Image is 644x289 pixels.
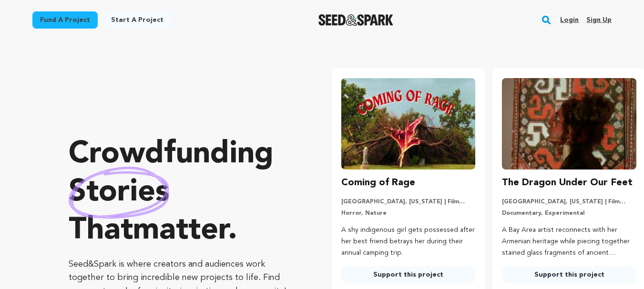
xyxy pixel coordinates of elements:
p: [GEOGRAPHIC_DATA], [US_STATE] | Film Feature [502,198,636,206]
h3: The Dragon Under Our Feet [502,175,633,190]
span: matter [133,216,228,246]
img: Coming of Rage image [341,78,476,169]
a: Support this project [341,266,476,283]
a: Fund a project [32,11,98,29]
p: A Bay Area artist reconnects with her Armenian heritage while piecing together stained glass frag... [502,225,636,259]
a: Login [560,12,579,28]
img: Seed&Spark Logo Dark Mode [318,14,393,26]
img: hand sketched image [69,167,169,219]
p: [GEOGRAPHIC_DATA], [US_STATE] | Film Short [341,198,476,206]
p: Horror, Nature [341,209,476,217]
p: Documentary, Experimental [502,209,636,217]
h3: Coming of Rage [341,175,415,190]
p: Crowdfunding that . [69,136,294,250]
a: Support this project [502,266,636,283]
p: A shy indigenous girl gets possessed after her best friend betrays her during their annual campin... [341,225,476,259]
a: Seed&Spark Homepage [318,14,393,26]
a: Sign up [586,12,612,28]
a: Start a project [103,11,171,29]
img: The Dragon Under Our Feet image [502,78,636,169]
